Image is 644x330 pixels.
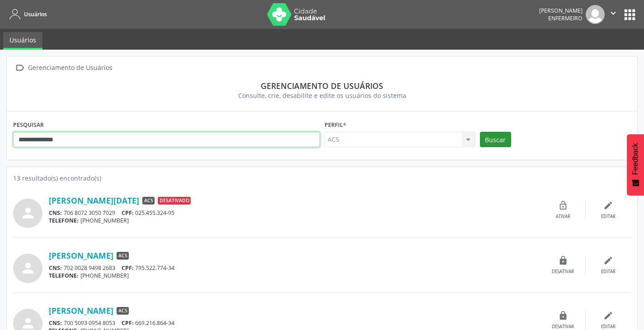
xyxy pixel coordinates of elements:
[49,264,541,272] div: 702 0028 9498 2683 795.522.774-34
[49,195,139,205] a: [PERSON_NAME][DATE]
[631,143,639,175] span: Feedback
[122,264,134,272] span: CPF:
[117,252,129,260] span: ACS
[49,319,541,327] div: 700 5093 0954 8053 669.216.864-34
[24,10,47,18] span: Usuários
[603,256,613,265] i: edit
[122,319,134,327] span: CPF:
[601,324,616,330] div: Editar
[49,306,113,316] a: [PERSON_NAME]
[13,118,44,132] label: PESQUISAR
[601,269,616,275] div: Editar
[622,7,638,23] button: apps
[558,200,568,210] i: lock_open
[26,61,114,74] div: Gerenciamento de Usuários
[13,61,26,74] i: 
[605,5,622,24] button: 
[586,5,605,24] img: img
[122,209,134,217] span: CPF:
[13,173,631,183] div: 13 resultado(s) encontrado(s)
[49,319,62,327] span: CNS:
[3,32,42,50] a: Usuários
[603,200,613,210] i: edit
[49,209,541,217] div: 706 8072 3050 7029 025.455.324-95
[552,269,574,275] div: Desativar
[117,307,129,315] span: ACS
[49,209,62,217] span: CNS:
[20,260,36,276] i: person
[324,118,346,132] label: Perfil
[558,311,568,321] i: lock
[49,217,79,224] span: TELEFONE:
[558,256,568,265] i: lock
[19,91,625,100] div: Consulte, crie, desabilite e edite os usuários do sistema
[552,324,574,330] div: Desativar
[603,311,613,321] i: edit
[608,8,618,18] i: 
[548,14,583,22] span: Enfermeiro
[539,7,583,14] div: [PERSON_NAME]
[49,264,62,272] span: CNS:
[556,214,570,220] div: Ativar
[49,272,541,279] div: [PHONE_NUMBER]
[480,132,511,147] button: Buscar
[49,251,113,260] a: [PERSON_NAME]
[19,81,625,91] div: Gerenciamento de usuários
[627,134,644,195] button: Feedback - Mostrar pesquisa
[49,217,541,224] div: [PHONE_NUMBER]
[158,197,191,205] span: Desativado
[142,197,155,205] span: ACS
[49,272,79,279] span: TELEFONE:
[6,7,47,22] a: Usuários
[13,61,114,74] a:  Gerenciamento de Usuários
[601,214,616,220] div: Editar
[20,205,36,221] i: person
